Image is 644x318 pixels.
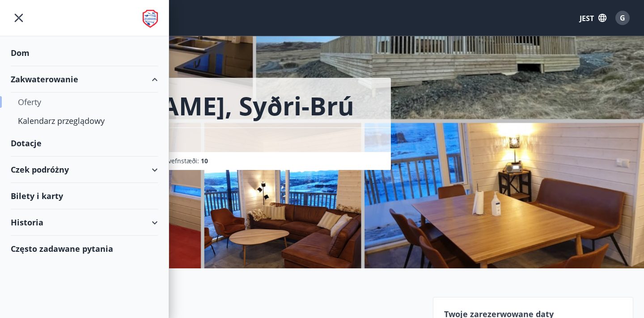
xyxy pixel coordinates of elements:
[612,7,633,29] button: G
[21,89,354,123] font: [PERSON_NAME], Syðri-Brú
[11,164,69,175] font: Czek podróżny
[11,10,27,26] button: menu
[165,157,197,165] font: Svefnstæði
[201,157,208,165] font: 10
[18,97,41,107] font: Oferty
[580,13,594,23] font: JEST
[11,74,78,85] font: Zakwaterowanie
[11,217,43,228] font: Historia
[11,243,113,254] font: Często zadawane pytania
[11,47,30,58] font: Dom
[620,13,625,23] font: G
[143,10,158,28] img: logo_związku
[576,9,610,26] button: JEST
[197,157,199,165] font: :
[11,138,42,148] font: Dotacje
[11,191,63,201] font: Bilety i karty
[18,115,105,126] font: Kalendarz przeglądowy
